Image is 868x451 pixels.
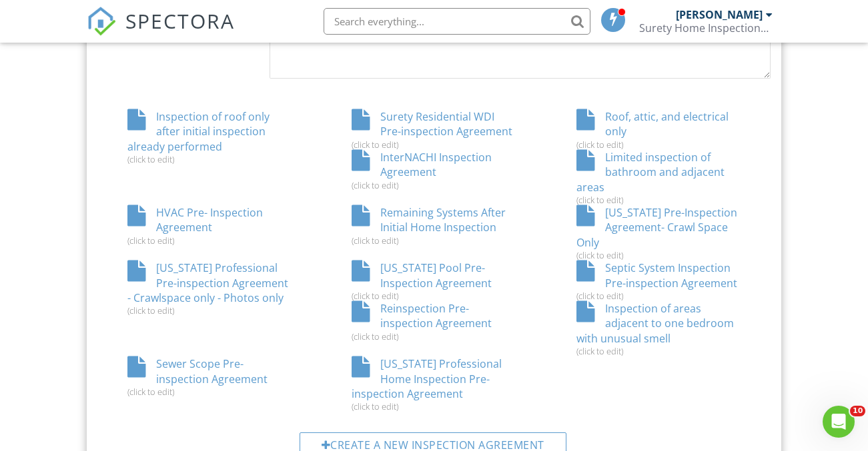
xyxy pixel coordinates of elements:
div: (click to edit) [352,180,516,191]
div: Reinspection Pre-inspection Agreement [322,301,546,342]
div: (click to edit) [352,290,516,301]
span: 10 [850,406,865,416]
div: InterNACHI Inspection Agreement [322,150,546,191]
div: (click to edit) [127,235,292,246]
div: (click to edit) [352,139,516,150]
div: Septic System Inspection Pre-inspection Agreement [546,260,771,301]
div: Surety Home Inspections, LLC [639,21,773,35]
div: (click to edit) [576,346,741,356]
div: (click to edit) [352,401,516,412]
div: Surety Residential WDI Pre-inspection Agreement [322,109,546,150]
div: (click to edit) [127,305,292,316]
div: Inspection of roof only after initial inspection already performed [97,109,322,165]
div: (click to edit) [127,386,292,397]
div: (click to edit) [352,331,516,342]
div: (click to edit) [576,250,741,260]
div: [US_STATE] Professional Pre-inspection Agreement - Crawlspace only - Photos only [97,260,322,316]
div: Sewer Scope Pre-inspection Agreement [97,356,322,397]
div: Inspection of areas adjacent to one bedroom with unusual smell [546,301,771,356]
div: (click to edit) [576,195,741,205]
div: (click to edit) [576,290,741,301]
div: Roof, attic, and electrical only [546,109,771,150]
input: Search everything... [324,8,590,35]
iframe: Intercom live chat [823,406,855,438]
div: [PERSON_NAME] [676,8,763,21]
img: The Best Home Inspection Software - Spectora [87,7,116,36]
div: [US_STATE] Professional Home Inspection Pre-inspection Agreement [322,356,546,412]
a: SPECTORA [87,18,235,46]
div: Limited inspection of bathroom and adjacent areas [546,150,771,205]
span: SPECTORA [125,7,235,35]
div: [US_STATE] Pool Pre-Inspection Agreement [322,260,546,301]
div: Remaining Systems After Initial Home Inspection [322,205,546,246]
div: (click to edit) [576,139,741,150]
div: (click to edit) [352,235,516,246]
div: (click to edit) [127,154,292,165]
div: HVAC Pre- Inspection Agreement [97,205,322,246]
div: [US_STATE] Pre-Inspection Agreement- Crawl Space Only [546,205,771,260]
